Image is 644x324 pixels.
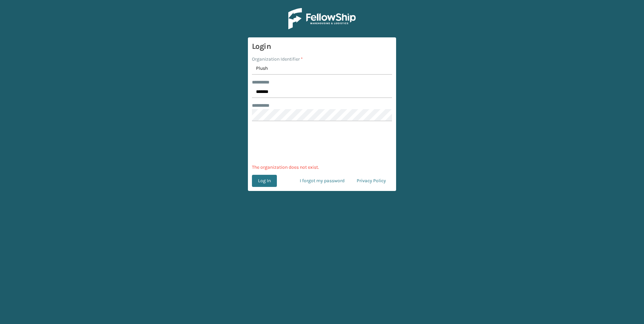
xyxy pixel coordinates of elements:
[351,175,392,187] a: Privacy Policy
[294,175,351,187] a: I forgot my password
[252,175,277,187] button: Log In
[252,41,392,52] h3: Login
[288,8,356,29] img: Logo
[252,56,303,63] label: Organization Identifier
[271,129,373,156] iframe: reCAPTCHA
[252,164,392,171] p: The organization does not exist.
